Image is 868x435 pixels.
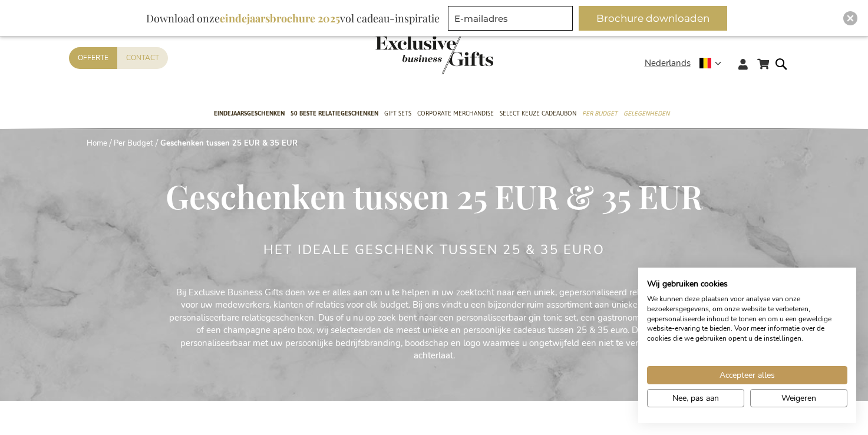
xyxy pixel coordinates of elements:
span: Gift Sets [384,107,411,120]
span: Weigeren [781,392,816,404]
a: Contact [117,47,168,69]
span: 50 beste relatiegeschenken [291,107,378,120]
a: Home [87,138,107,149]
a: Offerte [69,47,117,69]
strong: Geschenken tussen 25 EUR & 35 EUR [160,138,298,149]
a: 50 beste relatiegeschenken [291,100,378,129]
a: store logo [375,35,434,74]
a: Corporate Merchandise [417,100,494,129]
a: Per Budget [582,100,618,129]
button: Pas cookie voorkeuren aan [647,389,744,407]
button: Alle cookies weigeren [750,389,847,407]
a: Eindejaarsgeschenken [214,100,285,129]
span: Gelegenheden [623,107,669,120]
span: Corporate Merchandise [417,107,494,120]
div: Download onze vol cadeau-inspiratie [141,6,445,31]
p: Bij Exclusive Business Gifts doen we er alles aan om u te helpen in uw zoektocht naar een uniek, ... [169,286,699,362]
span: Select Keuze Cadeaubon [500,107,576,120]
div: Close [843,11,857,25]
button: Brochure downloaden [579,6,727,31]
h2: Het ideale geschenk tussen 25 & 35 euro [263,243,605,257]
span: Geschenken tussen 25 EUR & 35 EUR [166,174,702,218]
img: Exclusive Business gifts logo [375,35,493,74]
button: Accepteer alle cookies [647,366,847,384]
b: eindejaarsbrochure 2025 [220,11,340,25]
span: Per Budget [582,107,618,120]
span: Nederlands [645,57,691,70]
a: Gift Sets [384,100,411,129]
a: Select Keuze Cadeaubon [500,100,576,129]
span: Eindejaarsgeschenken [214,107,285,120]
a: Gelegenheden [623,100,669,129]
input: E-mailadres [448,6,573,31]
span: Nee, pas aan [672,392,719,404]
form: marketing offers and promotions [448,6,576,34]
h2: Wij gebruiken cookies [647,279,847,289]
a: Per Budget [114,138,153,149]
span: Accepteer alles [720,369,775,381]
img: Close [847,15,854,22]
p: We kunnen deze plaatsen voor analyse van onze bezoekersgegevens, om onze website te verbeteren, g... [647,294,847,344]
